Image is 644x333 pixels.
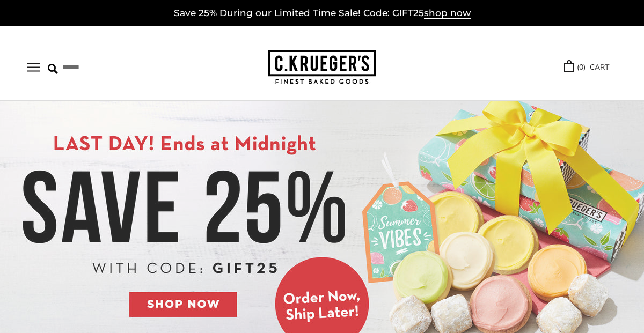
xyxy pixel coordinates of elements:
a: (0) CART [564,61,609,73]
img: C.KRUEGER'S [268,50,376,85]
img: Search [48,64,58,74]
button: Open navigation [27,63,40,72]
a: Save 25% During our Limited Time Sale! Code: GIFT25shop now [174,8,471,19]
input: Search [48,59,170,76]
span: shop now [424,8,471,19]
